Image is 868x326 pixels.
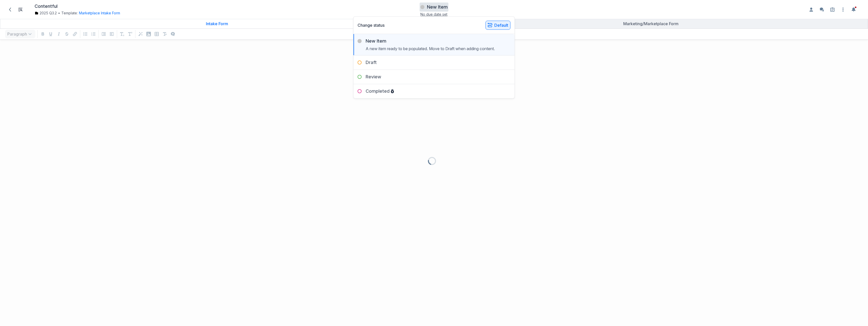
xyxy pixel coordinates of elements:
[2,21,432,26] div: Intake Form
[16,6,24,14] button: Toggle Item List
[79,11,120,16] button: Marketplace Intake Form
[420,3,448,12] button: New Item
[35,4,58,9] h1: Contentful
[353,3,515,16] div: New ItemNo due date setChange statusDefaultNew Item A new item ready to be populated. Move to Dra...
[427,4,448,10] h3: New Item
[354,74,381,80] div: Review
[436,21,866,26] div: Marketing/Marketplace Form
[6,5,14,14] a: Back
[807,6,815,14] button: Enable the assignees sidebar
[358,22,385,28] h3: Change status
[78,11,120,16] div: Marketplace Intake Form
[0,19,434,28] a: Intake Form
[354,88,394,94] div: Completed
[354,38,386,44] div: New Item
[35,11,57,16] a: 2025 Q3.2
[35,11,288,16] div: Template:
[354,59,377,66] div: Draft
[366,44,510,51] p: A new item ready to be populated. Move to Draft when adding content.
[420,12,447,17] button: No due date set
[485,21,510,30] button: Default
[434,19,868,28] a: Marketing/Marketplace Form
[850,6,858,14] button: Toggle the notification sidebar
[818,6,826,14] button: Enable the commenting sidebar
[828,6,836,14] a: Setup guide
[58,11,60,16] span: •
[4,29,36,39] div: Paragraph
